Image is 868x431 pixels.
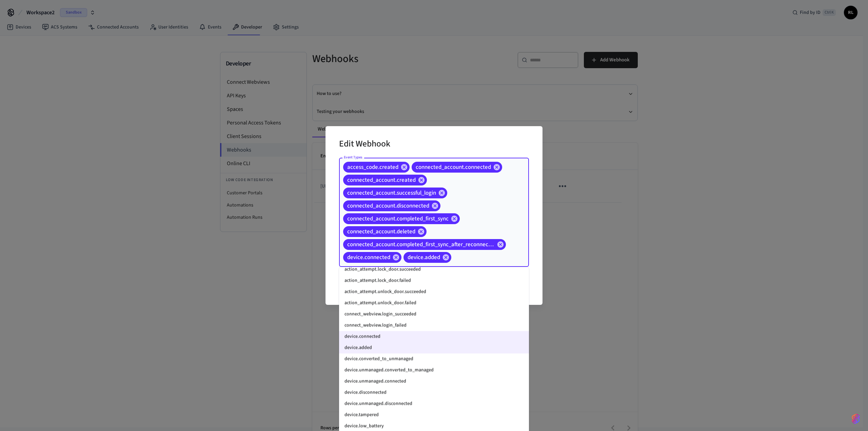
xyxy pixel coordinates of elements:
li: device.disconnected [339,387,529,398]
span: connected_account.deleted [343,228,419,235]
span: connected_account.completed_first_sync [343,215,453,222]
span: connected_account.created [343,177,420,183]
div: connected_account.deleted [343,226,427,237]
li: connect_webview.login_failed [339,320,529,331]
div: device.added [403,252,451,263]
span: connected_account.completed_first_sync_after_reconnection [343,241,499,248]
span: device.connected [343,254,394,261]
li: device.connected [339,331,529,342]
span: device.added [403,254,444,261]
div: connected_account.completed_first_sync_after_reconnection [343,239,506,250]
li: device.unmanaged.disconnected [339,398,529,409]
label: Event Types [344,155,362,160]
div: connected_account.connected [412,162,502,173]
li: action_attempt.lock_door.failed [339,275,529,286]
span: connected_account.disconnected [343,202,433,209]
div: access_code.created [343,162,410,173]
div: connected_account.disconnected [343,200,440,211]
li: action_attempt.unlock_door.succeeded [339,286,529,297]
div: device.connected [343,252,401,263]
li: device.unmanaged.connected [339,376,529,387]
li: device.unmanaged.converted_to_managed [339,365,529,376]
li: device.added [339,342,529,353]
span: connected_account.connected [412,164,495,171]
span: connected_account.successful_login [343,190,440,196]
li: device.tampered [339,409,529,420]
li: action_attempt.unlock_door.failed [339,297,529,309]
li: connect_webview.login_succeeded [339,309,529,320]
img: SeamLogoGradient.69752ec5.svg [852,413,860,424]
h2: Edit Webhook [339,134,390,155]
li: action_attempt.lock_door.succeeded [339,264,529,275]
span: access_code.created [343,164,402,171]
div: connected_account.completed_first_sync [343,213,460,224]
li: device.converted_to_unmanaged [339,353,529,365]
div: connected_account.successful_login [343,188,447,198]
div: connected_account.created [343,175,427,185]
